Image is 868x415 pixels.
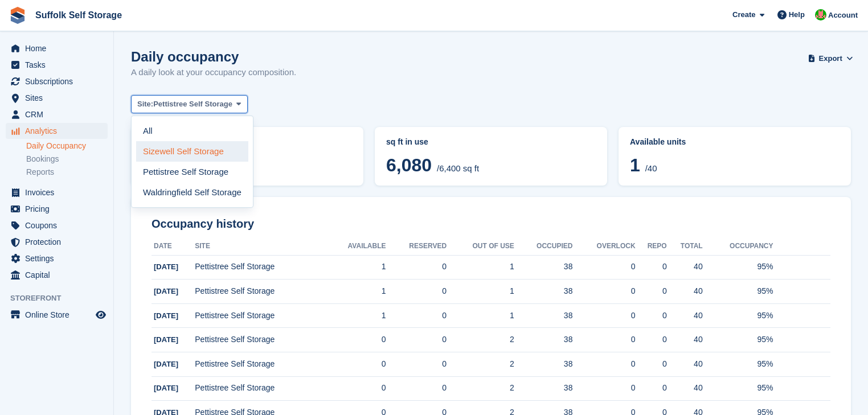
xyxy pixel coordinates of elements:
[195,376,324,401] td: Pettistree Self Storage
[667,255,703,280] td: 40
[572,358,635,370] div: 0
[810,49,851,68] button: Export
[572,310,635,322] div: 0
[152,237,195,256] th: Date
[195,280,324,304] td: Pettistree Self Storage
[136,141,248,162] a: Sizewell Self Storage
[514,334,573,346] div: 38
[152,217,830,231] h2: Occupancy history
[324,255,386,280] td: 1
[154,360,178,368] span: [DATE]
[26,154,108,165] a: Bookings
[6,57,108,73] a: menu
[514,358,573,370] div: 38
[636,237,667,256] th: Repo
[25,57,93,73] span: Tasks
[386,136,596,148] abbr: Current breakdown of %{unit} occupied
[386,376,447,401] td: 0
[25,106,93,122] span: CRM
[636,358,667,370] div: 0
[386,255,447,280] td: 0
[828,10,858,21] span: Account
[6,234,108,250] a: menu
[386,237,447,256] th: Reserved
[6,217,108,233] a: menu
[324,280,386,304] td: 1
[6,123,108,139] a: menu
[6,250,108,266] a: menu
[667,280,703,304] td: 40
[572,334,635,346] div: 0
[136,162,248,182] a: Pettistree Self Storage
[514,382,573,394] div: 38
[324,376,386,401] td: 0
[447,237,514,256] th: Out of Use
[25,201,93,217] span: Pricing
[386,303,447,328] td: 0
[703,328,773,352] td: 95%
[195,328,324,352] td: Pettistree Self Storage
[667,328,703,352] td: 40
[154,335,178,344] span: [DATE]
[386,328,447,352] td: 0
[324,328,386,352] td: 0
[137,98,153,110] span: Site:
[789,9,805,20] span: Help
[572,382,635,394] div: 0
[636,334,667,346] div: 0
[636,382,667,394] div: 0
[386,352,447,377] td: 0
[703,352,773,377] td: 95%
[136,121,248,141] a: All
[703,237,773,256] th: Occupancy
[667,376,703,401] td: 40
[703,280,773,304] td: 95%
[6,73,108,89] a: menu
[514,285,573,297] div: 38
[630,137,686,146] span: Available units
[25,123,93,139] span: Analytics
[6,201,108,217] a: menu
[25,90,93,106] span: Sites
[703,303,773,328] td: 95%
[25,40,93,56] span: Home
[6,106,108,122] a: menu
[386,280,447,304] td: 0
[819,53,842,64] span: Export
[447,328,514,352] td: 2
[447,376,514,401] td: 2
[386,137,428,146] span: sq ft in use
[9,7,26,24] img: stora-icon-8386f47178a22dfd0bd8f6a31ec36ba5ce8667c1dd55bd0f319d3a0aa187defe.svg
[10,293,113,304] span: Storefront
[572,261,635,273] div: 0
[6,90,108,106] a: menu
[25,73,93,89] span: Subscriptions
[25,250,93,266] span: Settings
[815,9,826,20] img: David Caucutt
[25,267,93,283] span: Capital
[131,95,248,114] button: Site: Pettistree Self Storage
[447,255,514,280] td: 1
[136,182,248,203] a: Waldringfield Self Storage
[6,267,108,283] a: menu
[324,237,386,256] th: Available
[667,303,703,328] td: 40
[514,261,573,273] div: 38
[6,40,108,56] a: menu
[437,163,479,173] span: /6,400 sq ft
[195,303,324,328] td: Pettistree Self Storage
[572,237,635,256] th: Overlock
[572,285,635,297] div: 0
[667,237,703,256] th: Total
[386,155,432,175] span: 6,080
[324,352,386,377] td: 0
[25,307,93,323] span: Online Store
[645,163,657,173] span: /40
[636,285,667,297] div: 0
[514,237,573,256] th: Occupied
[447,352,514,377] td: 2
[25,217,93,233] span: Coupons
[6,184,108,200] a: menu
[195,237,324,256] th: Site
[636,310,667,322] div: 0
